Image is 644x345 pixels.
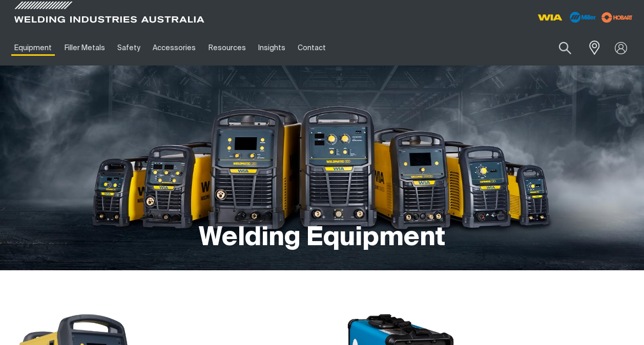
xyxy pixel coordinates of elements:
nav: Main [8,30,479,66]
a: Resources [202,30,252,66]
a: Insights [252,30,292,66]
button: Search products [548,36,583,60]
a: Filler Metals [58,30,111,66]
a: Equipment [8,30,58,66]
img: miller [598,10,636,25]
a: Safety [111,30,147,66]
a: Contact [292,30,332,66]
input: Product name or item number... [535,36,583,60]
h1: Welding Equipment [199,222,445,255]
a: Accessories [147,30,202,66]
